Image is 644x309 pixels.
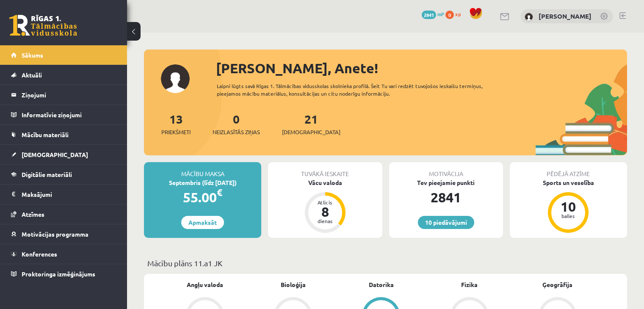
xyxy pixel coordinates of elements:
a: Aktuāli [11,65,116,85]
a: Mācību materiāli [11,125,116,144]
a: 0 xp [445,11,465,17]
span: [DEMOGRAPHIC_DATA] [22,151,88,158]
div: dienas [312,218,338,223]
a: Motivācijas programma [11,224,116,244]
div: [PERSON_NAME], Anete! [216,58,627,78]
a: Sports un veselība 10 balles [510,178,627,234]
a: 2841 mP [422,11,444,17]
div: Septembris (līdz [DATE]) [144,178,261,187]
div: Motivācija [389,162,503,178]
a: Konferences [11,244,116,264]
a: Angļu valoda [187,280,223,289]
legend: Maksājumi [22,185,116,204]
span: Mācību materiāli [22,131,69,138]
a: Maksājumi [11,185,116,204]
legend: Ziņojumi [22,85,116,105]
a: Datorika [369,280,394,289]
span: Neizlasītās ziņas [213,128,260,136]
a: Rīgas 1. Tālmācības vidusskola [9,15,77,36]
span: [DEMOGRAPHIC_DATA] [282,128,340,136]
div: balles [556,213,581,218]
div: Tuvākā ieskaite [268,162,382,178]
div: Pēdējā atzīme [510,162,627,178]
span: 0 [445,11,454,19]
a: Ģeogrāfija [542,280,572,289]
a: [PERSON_NAME] [539,12,591,20]
a: 21[DEMOGRAPHIC_DATA] [282,111,340,136]
a: Informatīvie ziņojumi [11,105,116,124]
span: Konferences [22,250,57,258]
div: Tev pieejamie punkti [389,178,503,187]
span: Digitālie materiāli [22,171,72,178]
a: Apmaksāt [181,216,224,229]
a: 13Priekšmeti [161,111,191,136]
div: Laipni lūgts savā Rīgas 1. Tālmācības vidusskolas skolnieka profilā. Šeit Tu vari redzēt tuvojošo... [217,82,507,97]
a: Vācu valoda Atlicis 8 dienas [268,178,382,234]
div: Sports un veselība [510,178,627,187]
a: Proktoringa izmēģinājums [11,264,116,284]
span: Aktuāli [22,71,42,79]
span: Priekšmeti [161,128,191,136]
a: 10 piedāvājumi [418,216,474,229]
div: 10 [556,200,581,213]
a: Ziņojumi [11,85,116,105]
a: 0Neizlasītās ziņas [213,111,260,136]
div: 55.00 [144,187,261,207]
div: 8 [312,205,338,218]
span: € [217,186,222,199]
a: Digitālie materiāli [11,165,116,184]
span: Atzīmes [22,210,44,218]
span: mP [437,11,444,17]
a: [DEMOGRAPHIC_DATA] [11,145,116,164]
a: Atzīmes [11,204,116,224]
div: Mācību maksa [144,162,261,178]
span: Motivācijas programma [22,230,88,238]
div: Atlicis [312,200,338,205]
p: Mācību plāns 11.a1 JK [147,257,624,269]
img: Anete Krastiņa [525,13,533,21]
div: 2841 [389,187,503,207]
div: Vācu valoda [268,178,382,187]
span: Sākums [22,51,43,59]
a: Fizika [461,280,478,289]
span: Proktoringa izmēģinājums [22,270,95,278]
span: xp [455,11,461,17]
a: Sākums [11,45,116,65]
a: Bioloģija [281,280,306,289]
span: 2841 [422,11,436,19]
legend: Informatīvie ziņojumi [22,105,116,124]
